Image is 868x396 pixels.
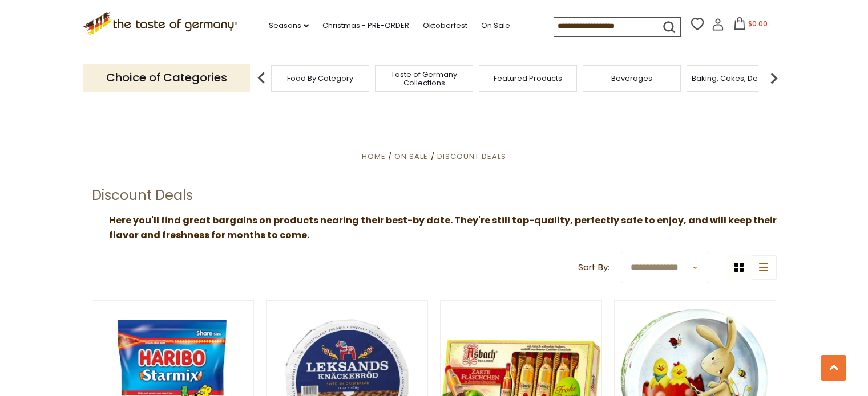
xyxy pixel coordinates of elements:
a: On Sale [394,151,428,162]
p: Choice of Categories [83,64,250,92]
strong: Here you'll find great bargains on products nearing their best-by date. They're still top-quality... [109,214,777,242]
img: next arrow [762,67,785,89]
a: Taste of Germany Collections [378,70,470,87]
a: Baking, Cakes, Desserts [692,74,780,83]
a: Featured Products [494,74,562,83]
button: $0.00 [726,17,775,34]
a: Seasons [269,19,309,32]
a: Oktoberfest [423,19,467,32]
h1: Discount Deals [92,187,193,204]
a: Beverages [611,74,652,83]
a: Food By Category [287,74,353,83]
label: Sort By: [578,260,609,275]
a: Discount Deals [437,151,506,162]
a: Christmas - PRE-ORDER [322,19,409,32]
a: Home [362,151,386,162]
img: previous arrow [250,67,273,89]
span: $0.00 [748,19,768,28]
a: On Sale [481,19,510,32]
